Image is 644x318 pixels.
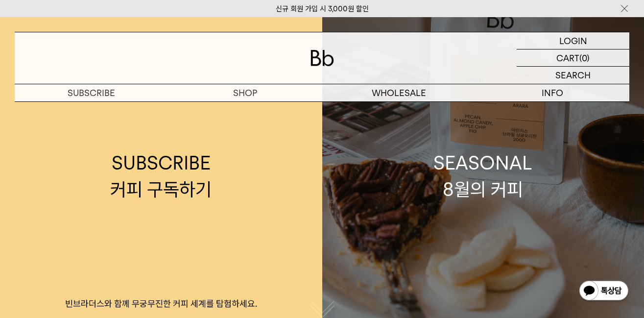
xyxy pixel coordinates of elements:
img: 카카오톡 채널 1:1 채팅 버튼 [578,280,629,303]
a: SUBSCRIBE [15,84,168,101]
p: CART [556,49,579,66]
a: CART (0) [517,49,629,67]
a: LOGIN [517,32,629,49]
p: LOGIN [559,32,587,49]
div: SEASONAL 8월의 커피 [433,150,532,202]
img: 로고 [310,50,334,66]
div: SUBSCRIBE 커피 구독하기 [110,150,212,202]
p: SEARCH [555,67,591,84]
p: WHOLESALE [322,84,476,101]
a: 신규 회원 가입 시 3,000원 할인 [276,4,369,13]
p: INFO [476,84,629,101]
a: SHOP [168,84,322,101]
p: (0) [579,49,590,66]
